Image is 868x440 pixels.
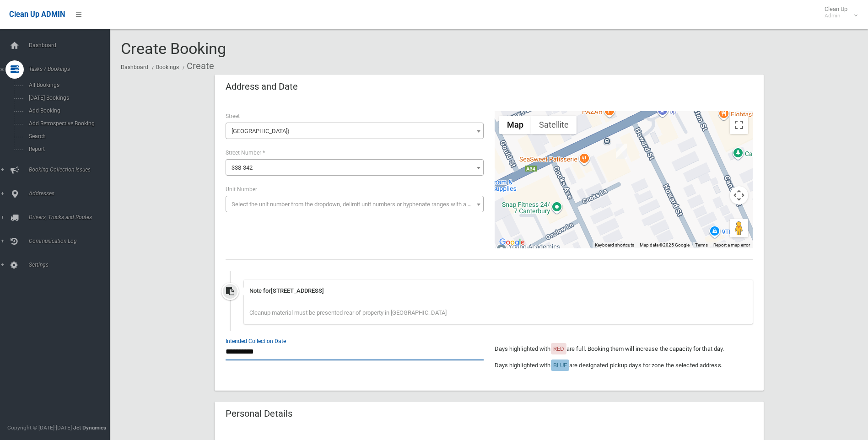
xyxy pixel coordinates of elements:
[73,424,106,431] strong: Jet Dynamics
[26,82,109,88] span: All Bookings
[26,42,117,48] span: Dashboard
[26,190,117,197] span: Addresses
[595,242,634,248] button: Keyboard shortcuts
[271,287,324,294] span: [STREET_ADDRESS]
[26,262,117,268] span: Settings
[121,39,226,58] span: Create Booking
[26,120,109,127] span: Add Retrospective Booking
[249,309,447,316] span: Cleanup material must be presented rear of property in [GEOGRAPHIC_DATA]
[9,10,65,19] span: Clean Up ADMIN
[26,66,117,72] span: Tasks / Bookings
[228,161,481,174] span: 338-342
[226,159,484,176] span: 338-342
[156,64,179,70] a: Bookings
[730,219,748,237] button: Drag Pegman onto the map to open Street View
[232,164,253,171] span: 338-342
[640,242,690,247] span: Map data ©2025 Google
[26,133,109,140] span: Search
[531,116,577,134] button: Show satellite imagery
[26,107,109,114] span: Add Booking
[616,144,627,159] div: 338-342 Canterbury Road, CANTERBURY NSW 2193
[730,116,748,134] button: Toggle fullscreen view
[215,78,309,96] header: Address and Date
[121,64,148,70] a: Dashboard
[215,405,303,423] header: Personal Details
[713,242,750,247] a: Report a map error
[26,214,117,220] span: Drivers, Trucks and Routes
[495,360,753,371] p: Days highlighted with are designated pickup days for zone the selected address.
[497,236,527,248] img: Google
[26,146,109,152] span: Report
[499,116,531,134] button: Show street map
[820,5,857,19] span: Clean Up
[7,424,72,431] span: Copyright © [DATE]-[DATE]
[26,238,117,244] span: Communication Log
[226,123,484,139] span: Canterbury Road (CANTERBURY 2193)
[553,345,564,352] span: RED
[228,125,481,138] span: Canterbury Road (CANTERBURY 2193)
[249,285,747,296] div: Note for
[232,201,487,208] span: Select the unit number from the dropdown, delimit unit numbers or hyphenate ranges with a comma
[695,242,708,247] a: Terms (opens in new tab)
[825,12,847,19] small: Admin
[495,343,753,354] p: Days highlighted with are full. Booking them will increase the capacity for that day.
[26,95,109,101] span: [DATE] Bookings
[730,186,748,204] button: Map camera controls
[180,58,214,75] li: Create
[26,166,117,173] span: Booking Collection Issues
[553,362,567,369] span: BLUE
[497,236,527,248] a: Open this area in Google Maps (opens a new window)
